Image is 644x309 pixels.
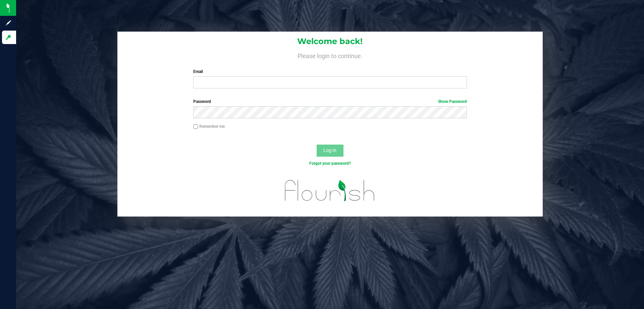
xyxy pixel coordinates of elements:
[317,145,343,157] button: Log In
[309,161,351,166] a: Forgot your password?
[193,99,211,104] span: Password
[193,124,198,129] input: Remember me
[438,99,467,104] a: Show Password
[117,51,543,59] h4: Please login to continue.
[277,173,383,208] img: flourish_logo.svg
[117,37,543,46] h1: Welcome back!
[323,148,336,153] span: Log In
[5,20,12,26] inline-svg: Sign up
[5,34,12,41] inline-svg: Log in
[193,123,225,129] label: Remember me
[193,69,467,75] label: Email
